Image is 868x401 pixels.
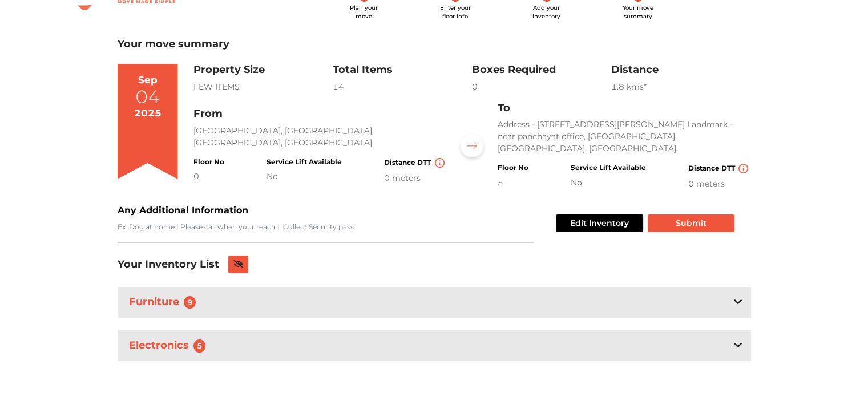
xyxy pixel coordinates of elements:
h4: Distance DTT [384,158,447,168]
button: Submit [648,214,734,232]
h3: Furniture [127,294,203,311]
div: 0 [193,171,224,183]
h4: Floor No [193,158,224,166]
div: 1.8 km s* [611,81,750,93]
h3: Property Size [193,64,333,76]
h4: Service Lift Available [267,158,342,166]
div: 5 [497,177,528,189]
h3: Electronics [127,337,213,355]
div: No [267,171,342,183]
h3: From [193,108,447,120]
h4: Service Lift Available [570,164,645,172]
h3: To [497,102,750,115]
h3: Distance [611,64,750,76]
span: Your move summary [623,4,653,20]
div: 14 [333,81,472,93]
h3: Your Inventory List [118,258,219,271]
h3: Your move summary [118,38,751,51]
button: Edit Inventory [556,214,643,232]
div: 2025 [134,106,162,121]
h4: Distance DTT [688,164,750,173]
span: Enter your floor info [440,4,471,20]
p: Address - [STREET_ADDRESS][PERSON_NAME] Landmark - near panchayat office, [GEOGRAPHIC_DATA], [GEO... [497,119,750,155]
span: 5 [193,339,206,352]
div: 0 meters [688,178,750,190]
h4: Floor No [497,164,528,172]
span: 9 [184,296,196,309]
span: Add your inventory [532,4,560,20]
h3: Boxes Required [472,64,611,76]
span: Plan your move [350,4,378,20]
b: Any Additional Information [118,205,248,216]
div: No [570,177,645,189]
div: 0 meters [384,172,447,184]
div: Sep [138,73,158,88]
div: 04 [135,88,160,106]
div: FEW ITEMS [193,81,333,93]
div: 0 [472,81,611,93]
p: [GEOGRAPHIC_DATA], [GEOGRAPHIC_DATA], [GEOGRAPHIC_DATA], [GEOGRAPHIC_DATA] [193,125,447,149]
h3: Total Items [333,64,472,76]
